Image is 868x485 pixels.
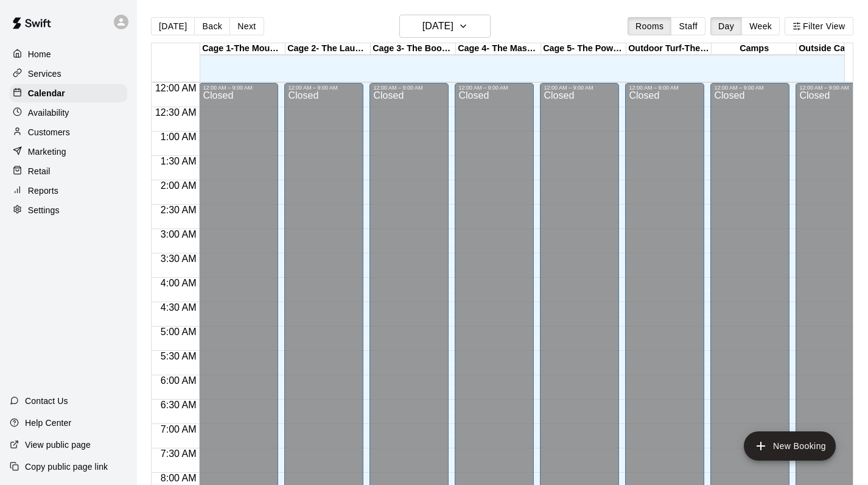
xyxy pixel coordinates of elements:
[399,15,491,38] button: [DATE]
[671,17,705,35] button: Staff
[28,107,69,119] p: Availability
[28,126,70,138] p: Customers
[158,205,200,215] span: 2:30 AM
[229,17,264,35] button: Next
[158,375,200,386] span: 6:00 AM
[28,185,58,197] p: Reports
[158,351,200,361] span: 5:30 AM
[158,473,200,483] span: 8:00 AM
[28,146,66,158] p: Marketing
[628,17,671,35] button: Rooms
[371,43,456,55] div: Cage 3- The Boom Box
[10,182,127,200] a: Reports
[28,87,65,99] p: Calendar
[28,204,60,216] p: Settings
[10,65,127,83] a: Services
[458,85,530,91] div: 12:00 AM – 9:00 AM
[25,417,71,429] p: Help Center
[158,448,200,459] span: 7:30 AM
[544,85,615,91] div: 12:00 AM – 9:00 AM
[158,180,200,191] span: 2:00 AM
[10,84,127,102] a: Calendar
[373,85,445,91] div: 12:00 AM – 9:00 AM
[158,229,200,239] span: 3:00 AM
[10,201,127,219] a: Settings
[10,104,127,122] a: Availability
[10,143,127,161] a: Marketing
[10,162,127,180] a: Retail
[629,85,701,91] div: 12:00 AM – 9:00 AM
[714,85,786,91] div: 12:00 AM – 9:00 AM
[285,43,371,55] div: Cage 2- The Launch Pad
[28,48,51,60] p: Home
[158,400,200,410] span: 6:30 AM
[158,278,200,288] span: 4:00 AM
[158,253,200,264] span: 3:30 AM
[710,17,742,35] button: Day
[10,45,127,63] a: Home
[200,43,285,55] div: Cage 1-The Mound Lab
[744,431,836,461] button: add
[25,439,91,451] p: View public page
[712,43,797,55] div: Camps
[28,165,51,177] p: Retail
[785,17,853,35] button: Filter View
[158,327,200,337] span: 5:00 AM
[541,43,626,55] div: Cage 5- The Power Alley
[422,18,453,35] h6: [DATE]
[741,17,780,35] button: Week
[25,461,108,473] p: Copy public page link
[203,85,275,91] div: 12:00 AM – 9:00 AM
[158,424,200,434] span: 7:00 AM
[152,107,200,118] span: 12:30 AM
[158,132,200,142] span: 1:00 AM
[28,68,61,80] p: Services
[626,43,712,55] div: Outdoor Turf-The Yard
[158,302,200,313] span: 4:30 AM
[158,156,200,166] span: 1:30 AM
[194,17,230,35] button: Back
[152,83,200,93] span: 12:00 AM
[288,85,360,91] div: 12:00 AM – 9:00 AM
[151,17,195,35] button: [DATE]
[456,43,541,55] div: Cage 4- The Mash Zone
[25,395,68,407] p: Contact Us
[10,123,127,141] a: Customers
